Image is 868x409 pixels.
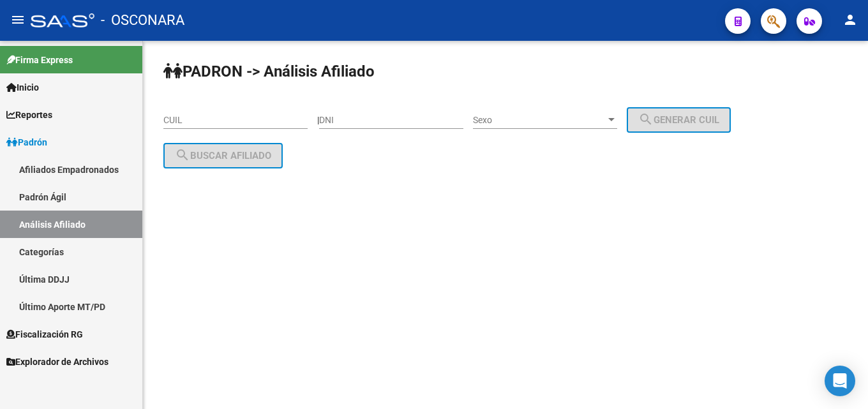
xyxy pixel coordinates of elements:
span: Padrón [6,135,47,149]
span: - OSCONARA [101,6,184,34]
span: Generar CUIL [638,114,719,126]
span: Explorador de Archivos [6,355,108,369]
mat-icon: search [638,112,654,127]
mat-icon: search [175,147,190,163]
span: Fiscalización RG [6,327,83,341]
strong: PADRON -> Análisis Afiliado [163,63,375,80]
span: Inicio [6,80,39,94]
div: Open Intercom Messenger [825,366,855,396]
button: Generar CUIL [627,107,731,133]
span: Sexo [473,115,606,126]
div: | [317,115,740,125]
button: Buscar afiliado [163,143,283,168]
span: Firma Express [6,53,73,67]
mat-icon: menu [10,12,26,27]
span: Buscar afiliado [175,150,271,161]
span: Reportes [6,108,52,122]
mat-icon: person [842,12,858,27]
